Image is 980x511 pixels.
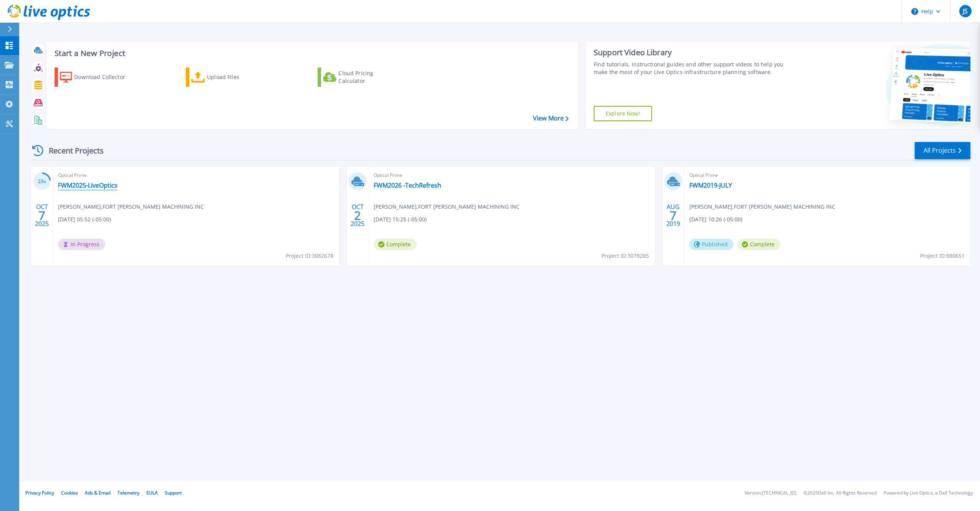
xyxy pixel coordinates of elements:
span: Project ID: 3078285 [601,252,649,260]
span: [DATE] 10:26 (-05:00) [689,215,742,224]
a: EULA [146,490,158,496]
span: [PERSON_NAME] , FORT [PERSON_NAME] MACHINING INC [689,203,835,211]
span: In Progress [58,239,105,250]
span: [PERSON_NAME] , FORT [PERSON_NAME] MACHINING INC [58,203,204,211]
span: [PERSON_NAME] , FORT [PERSON_NAME] MACHINING INC [374,203,520,211]
div: Find tutorials, instructional guides and other support videos to help you make the most of your L... [594,61,792,76]
a: All Projects [915,142,970,159]
div: Support Video Library [594,48,792,58]
span: Complete [374,239,417,250]
h3: 23 [33,177,51,186]
div: Download Collector [74,69,136,85]
a: Upload Files [186,68,271,87]
a: Cloud Pricing Calculator [318,68,403,87]
span: Optical Prime [58,171,334,180]
div: Cloud Pricing Calculator [338,69,400,85]
a: Support [165,490,182,496]
span: Optical Prime [689,171,966,180]
a: Ads & Email [85,490,111,496]
a: FWM2025-LiveOptics [58,181,118,189]
span: Project ID: 880651 [920,252,965,260]
a: Privacy Policy [25,490,54,496]
a: Cookies [61,490,78,496]
span: 7 [670,212,677,219]
li: Version: [TECHNICAL_ID] [745,491,796,496]
span: 7 [38,212,45,219]
span: Published [689,239,733,250]
a: View More [533,115,569,122]
span: Complete [737,239,780,250]
div: OCT 2025 [35,201,49,229]
span: [DATE] 15:25 (-05:00) [374,215,427,224]
a: Explore Now! [594,106,652,121]
span: Optical Prime [374,171,650,180]
li: © 2025 Dell Inc. All Rights Reserved [803,491,877,496]
h3: Start a New Project [55,49,568,58]
div: Recent Projects [30,141,114,160]
a: FWM2019-JULY [689,181,732,189]
div: OCT 2025 [350,201,365,229]
span: % [43,180,46,184]
span: JS [963,8,968,14]
a: Telemetry [118,490,139,496]
div: AUG 2019 [666,201,680,229]
a: FWM2026 -TechRefresh [374,181,441,189]
li: Powered by Live Optics, a Dell Technology [884,491,973,496]
span: Project ID: 3082678 [286,252,333,260]
span: [DATE] 05:52 (-05:00) [58,215,111,224]
span: 2 [354,212,361,219]
div: Upload Files [207,69,268,85]
a: Download Collector [55,68,140,87]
